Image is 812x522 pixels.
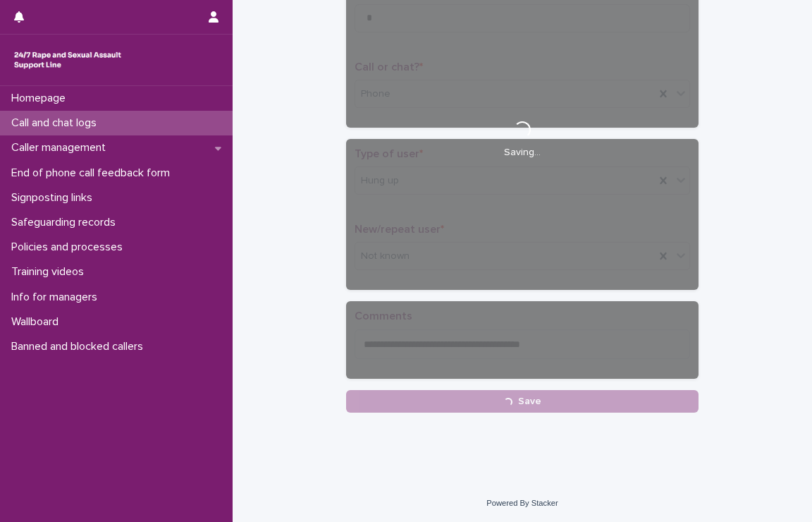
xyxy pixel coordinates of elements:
[6,315,70,329] p: Wallboard
[6,241,134,254] p: Policies and processes
[486,499,558,507] a: Powered By Stacker
[6,340,154,353] p: Banned and blocked callers
[6,291,109,304] p: Info for managers
[504,147,541,159] p: Saving…
[346,390,699,413] button: Save
[6,166,181,180] p: End of phone call feedback form
[11,46,124,74] img: rhQMoQhaT3yELyF149Cw
[6,116,108,130] p: Call and chat logs
[6,141,117,154] p: Caller management
[6,191,104,205] p: Signposting links
[6,265,95,279] p: Training videos
[6,216,127,229] p: Safeguarding records
[518,396,541,406] span: Save
[6,92,77,105] p: Homepage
